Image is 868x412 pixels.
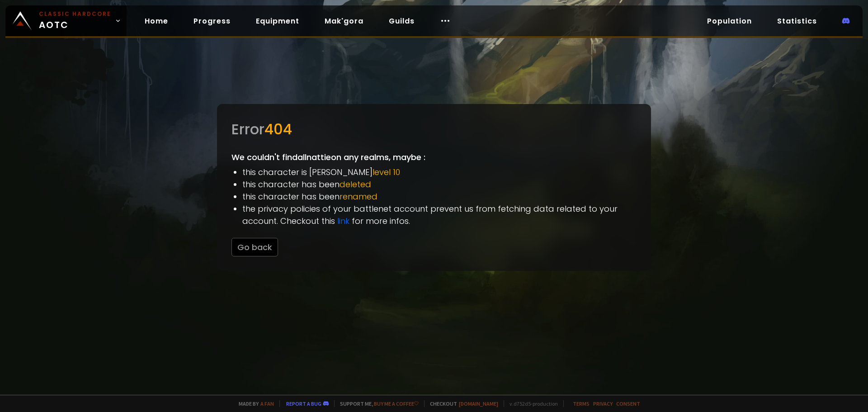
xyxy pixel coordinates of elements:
[593,400,613,407] a: Privacy
[317,12,371,30] a: Mak'gora
[231,242,278,253] a: Go back
[504,400,558,407] span: v. d752d5 - production
[573,400,590,407] a: Terms
[334,400,419,407] span: Support me,
[382,12,422,30] a: Guilds
[5,5,127,36] a: Classic HardcoreAOTC
[700,12,759,30] a: Population
[340,179,371,190] span: deleted
[231,238,278,256] button: Go back
[242,203,637,227] li: the privacy policies of your battlenet account prevent us from fetching data related to your acco...
[459,400,498,407] a: [DOMAIN_NAME]
[770,12,824,30] a: Statistics
[374,400,419,407] a: Buy me a coffee
[242,190,637,203] li: this character has been
[340,191,377,202] span: renamed
[373,166,400,178] span: level 10
[39,10,111,18] small: Classic Hardcore
[264,119,292,139] span: 404
[286,400,321,407] a: Report a bug
[337,215,349,227] a: link
[249,12,307,30] a: Equipment
[39,10,111,32] span: AOTC
[231,118,637,140] div: Error
[242,178,637,190] li: this character has been
[242,166,637,178] li: this character is [PERSON_NAME]
[186,12,238,30] a: Progress
[137,12,175,30] a: Home
[233,400,274,407] span: Made by
[260,400,274,407] a: a fan
[217,104,651,271] div: We couldn't find allnattie on any realms, maybe :
[616,400,640,407] a: Consent
[424,400,498,407] span: Checkout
